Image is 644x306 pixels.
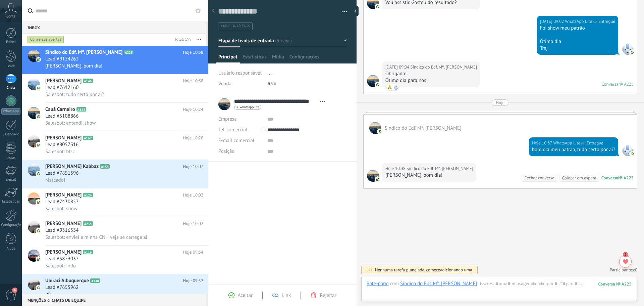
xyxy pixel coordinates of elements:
span: Salesbot: entendi, show [45,120,96,126]
span: Ubiraci Albuquerque [45,277,89,284]
img: com.amocrm.amocrmwa.svg [375,177,380,182]
span: Hoje 09:34 [183,249,203,256]
div: Foi show meu patrão [540,25,615,32]
div: Leads [1,64,21,69]
div: Painel [1,40,21,44]
img: icon [36,86,41,90]
span: Posição [218,149,234,154]
a: avataricon[PERSON_NAME] KabbazA153Hoje 10:07Lead #7851596Marcado! [22,160,208,188]
div: Colocar em espera [562,175,596,181]
a: avataricon[PERSON_NAME]A116Hoje 09:34Lead #5823037Salesbot: Indo [22,246,208,274]
img: icon [36,228,41,233]
img: com.amocrm.amocrmwa.svg [378,129,382,134]
span: Síndico do Edf. Mª. Cecília Rodrigues [411,64,477,71]
span: A148 [90,278,100,283]
span: A162 [83,136,93,140]
span: WhatsApp Lite [393,85,399,90]
span: 4 [12,288,17,293]
span: Hoje 09:52 [183,277,203,284]
div: Ajuda [1,247,21,251]
span: [PERSON_NAME] [45,135,82,141]
span: Rejeitar [320,292,336,299]
span: adicionando uma [440,267,472,273]
span: Síndico do Edf. Mª. [PERSON_NAME] [45,49,122,56]
span: Entregue [598,18,615,25]
span: Salesbot: Indo [45,263,76,269]
span: WhatsApp Lite [622,43,634,55]
div: Síndico do Edf. Mª. Cecília Rodrigues [400,280,477,287]
span: Hoje 10:38 [183,49,203,56]
img: com.amocrm.amocrmwa.svg [375,4,380,9]
img: com.amocrm.amocrmwa.svg [630,50,635,55]
div: Empresa [218,114,262,125]
span: com [390,280,399,287]
span: Configurações [289,54,319,63]
span: [PERSON_NAME] [45,220,82,227]
div: Posição [218,146,262,157]
span: Salesbot: tudo certo por ai? [45,91,104,98]
div: [PERSON_NAME], bom dia! [385,172,473,179]
div: Tmj [540,45,615,52]
div: Obrigado! [385,71,477,77]
span: Lead #7430857 [45,199,78,205]
div: Calendário [1,132,21,137]
span: Estatísticas [243,54,267,63]
button: Tel. comercial [218,125,247,135]
div: Hoje 10:37 [532,140,553,146]
div: E-mail [1,178,21,182]
img: icon [36,114,41,119]
span: : [477,280,478,287]
img: icon [36,143,41,147]
span: Lead #9316534 [45,227,78,234]
div: Configurações [1,223,21,227]
span: Lead #8057316 [45,141,78,148]
img: icon [36,200,41,205]
span: Lead #5108866 [45,113,78,120]
div: bom dia meu patrao, tudo certo por ai? [532,146,615,153]
div: Hoje [496,99,504,106]
span: whatsapp lite [240,105,259,109]
span: [PERSON_NAME] Kabbaz [45,163,99,170]
span: Hoje 10:07 [183,163,203,170]
div: Conversa [602,81,619,87]
span: Aceitar [238,292,253,299]
span: Síndico do Edf. Mª. Cecília Rodrigues [407,165,473,172]
div: Inbox [22,21,206,34]
div: № A225 [619,81,634,87]
span: [PERSON_NAME], bom dia! [45,63,102,69]
span: Salesbot: enviei a minha CNH veja se carrega ai [45,234,147,241]
span: Salesbot: show [45,206,77,212]
span: Síndico do Edf. Mª. Cecília Rodrigues [369,122,381,134]
a: avatariconUbiraci AlbuquerqueA148Hoje 09:52Lead #7655962🔊 [22,274,208,302]
span: Link [282,292,291,299]
span: Síndico do Edf. Mª. Cecília Rodrigues [385,125,462,131]
span: E-mail comercial [218,137,254,144]
img: icon [36,57,41,62]
span: Hoje 10:38 [183,78,203,84]
span: Lead #9124262 [45,56,78,62]
a: avataricon[PERSON_NAME]A124Hoje 10:02Lead #7430857Salesbot: show [22,188,208,217]
span: #adicionar tags [221,24,250,29]
span: 🔊 [45,291,52,298]
div: № A225 [618,175,634,181]
span: WhatsApp Lite [565,18,592,25]
span: Síndico do Edf. Mª. Cecília Rodrigues [367,170,379,182]
a: avataricon[PERSON_NAME]A162Hoje 10:20Lead #8057316Salesbot: blzz [22,131,208,160]
span: [PERSON_NAME] [45,78,82,84]
a: Participantes:0 [610,267,637,273]
span: Tel. comercial [218,127,247,133]
span: Mídia [272,54,284,63]
button: E-mail comercial [218,135,254,146]
span: Conta [6,14,15,19]
span: Salesbot: blzz [45,148,75,155]
a: avataricon[PERSON_NAME]A235Hoje 10:02Lead #9316534Salesbot: enviei a minha CNH veja se carrega ai [22,217,208,245]
span: A112 [76,107,86,112]
div: [DATE] 09:04 [385,64,411,71]
span: Síndico do Edf. Mª. Cecília Rodrigues [367,75,379,87]
span: Entregue [587,140,603,146]
div: Total: 199 [172,36,192,43]
div: Chats [1,86,21,90]
span: A153 [100,164,110,169]
span: ... [268,70,272,76]
span: 2 [625,253,627,256]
